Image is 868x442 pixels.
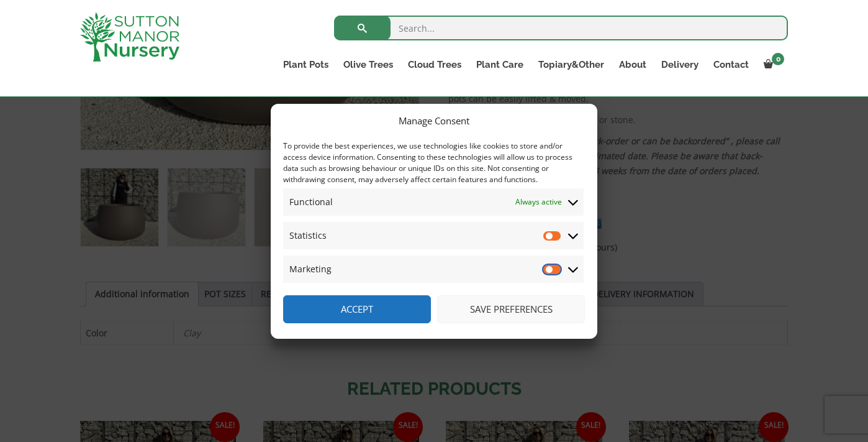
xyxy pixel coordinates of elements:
input: Search... [334,16,788,40]
a: Cloud Trees [400,56,469,73]
span: Statistics [289,228,327,243]
span: Marketing [289,262,332,277]
img: logo [80,12,179,62]
button: Save preferences [437,295,585,323]
a: Plant Pots [276,56,336,73]
summary: Marketing [283,256,584,283]
a: Plant Care [469,56,531,73]
a: 0 [756,56,788,73]
a: Contact [706,56,756,73]
summary: Functional Always active [283,188,584,216]
span: Always active [515,195,562,209]
a: Olive Trees [336,56,400,73]
div: To provide the best experiences, we use technologies like cookies to store and/or access device i... [283,140,584,185]
span: 0 [772,53,784,65]
div: Manage Consent [399,113,469,128]
button: Accept [283,295,431,323]
a: About [612,56,654,73]
span: Functional [289,195,333,209]
summary: Statistics [283,222,584,249]
a: Delivery [654,56,706,73]
a: Topiary&Other [531,56,612,73]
